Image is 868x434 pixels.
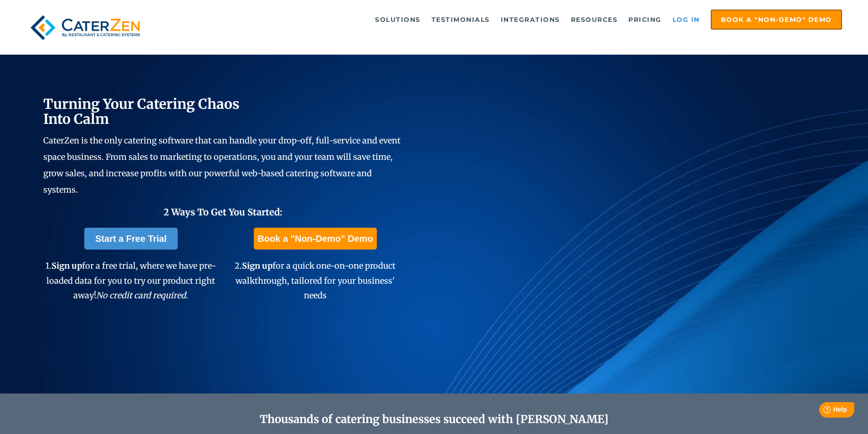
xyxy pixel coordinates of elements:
[254,228,376,250] a: Book a "Non-Demo" Demo
[164,206,282,218] span: 2 Ways To Get You Started:
[26,10,144,46] img: caterzen
[87,413,781,426] h2: Thousands of catering businesses succeed with [PERSON_NAME]
[624,10,666,29] a: Pricing
[242,260,272,271] span: Sign up
[711,10,842,30] a: Book a "Non-Demo" Demo
[46,260,216,301] span: 1. for a free trial, where we have pre-loaded data for you to try our product right away!
[43,95,240,128] span: Turning Your Catering Chaos Into Calm
[566,10,622,29] a: Resources
[235,260,395,301] span: 2. for a quick one-on-one product walkthrough, tailored for your business' needs
[84,228,178,250] a: Start a Free Trial
[51,260,82,271] span: Sign up
[427,10,494,29] a: Testimonials
[370,10,425,29] a: Solutions
[96,290,188,301] em: No credit card required.
[165,10,842,30] div: Navigation Menu
[43,135,401,195] span: CaterZen is the only catering software that can handle your drop-off, full-service and event spac...
[668,10,704,29] a: Log in
[787,398,858,424] iframe: Help widget launcher
[496,10,565,29] a: Integrations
